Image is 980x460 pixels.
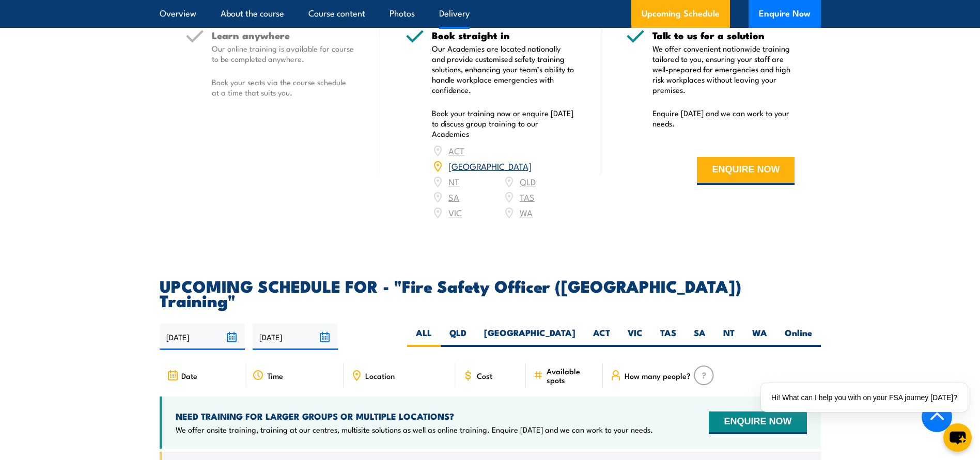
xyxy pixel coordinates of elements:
[475,327,584,347] label: [GEOGRAPHIC_DATA]
[432,108,574,139] p: Book your training now or enquire [DATE] to discuss group training to our Academies
[212,43,354,64] p: Our online training is available for course to be completed anywhere.
[253,324,338,350] input: To date
[365,371,395,380] span: Location
[619,327,651,347] label: VIC
[776,327,821,347] label: Online
[407,327,441,347] label: ALL
[176,424,653,435] p: We offer onsite training, training at our centres, multisite solutions as well as online training...
[441,327,475,347] label: QLD
[743,327,776,347] label: WA
[432,43,574,95] p: Our Academies are located nationally and provide customised safety training solutions, enhancing ...
[625,371,691,380] span: How many people?
[547,367,596,384] span: Available spots
[181,371,197,380] span: Date
[652,30,795,40] h5: Talk to us for a solution
[160,278,821,307] h2: UPCOMING SCHEDULE FOR - "Fire Safety Officer ([GEOGRAPHIC_DATA]) Training"
[212,30,354,40] h5: Learn anywhere
[652,108,795,129] p: Enquire [DATE] and we can work to your needs.
[652,43,795,95] p: We offer convenient nationwide training tailored to you, ensuring your staff are well-prepared fo...
[432,30,574,40] h5: Book straight in
[584,327,619,347] label: ACT
[176,410,653,422] h4: NEED TRAINING FOR LARGER GROUPS OR MULTIPLE LOCATIONS?
[212,77,354,98] p: Book your seats via the course schedule at a time that suits you.
[761,383,968,412] div: Hi! What can I help you with on your FSA journey [DATE]?
[714,327,743,347] label: NT
[267,371,283,380] span: Time
[685,327,714,347] label: SA
[709,411,806,434] button: ENQUIRE NOW
[448,160,532,172] a: [GEOGRAPHIC_DATA]
[477,371,492,380] span: Cost
[160,324,245,350] input: From date
[697,157,795,185] button: ENQUIRE NOW
[651,327,685,347] label: TAS
[943,423,972,452] button: chat-button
